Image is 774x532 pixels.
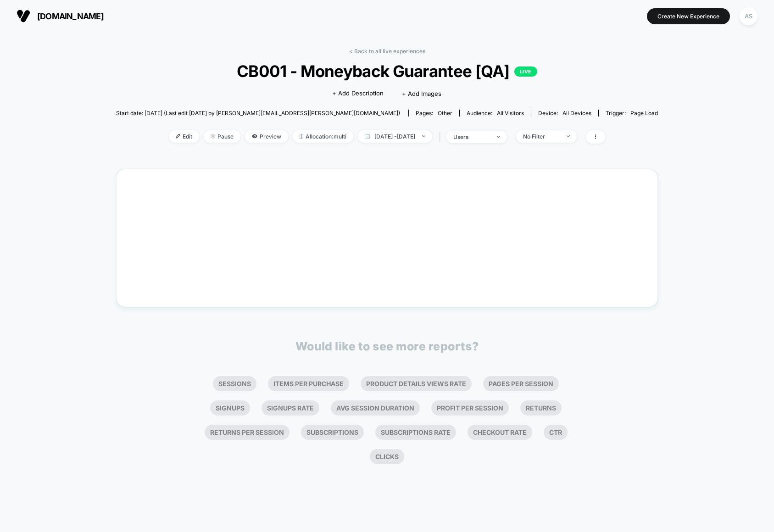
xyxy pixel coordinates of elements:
li: Items Per Purchase [268,376,349,391]
img: Visually logo [17,9,30,23]
img: end [422,135,425,137]
li: Returns [520,400,562,416]
li: Profit Per Session [431,400,509,416]
span: + Add Images [402,90,441,97]
li: Clicks [370,449,404,464]
li: Ctr [544,425,568,440]
div: Trigger: [606,110,658,116]
li: Subscriptions Rate [375,425,456,440]
img: end [211,134,215,139]
li: Pages Per Session [483,376,559,391]
span: Edit [169,130,199,143]
span: Device: [531,110,598,116]
span: CB001 - Moneyback Guarantee [QA] [143,61,630,81]
span: [DOMAIN_NAME] [37,11,104,21]
li: Avg Session Duration [331,400,420,416]
span: Allocation: multi [293,130,353,143]
li: Product Details Views Rate [361,376,472,391]
span: Preview [245,130,288,143]
li: Signups [210,400,250,416]
div: Pages: [416,110,452,116]
img: calendar [365,134,370,139]
span: all devices [562,110,591,116]
li: Returns Per Session [205,425,290,440]
li: Sessions [213,376,256,391]
div: users [453,133,490,140]
img: edit [176,134,180,139]
span: | [437,130,446,144]
a: < Back to all live experiences [349,48,425,55]
span: Page Load [630,110,658,116]
div: AS [740,7,757,25]
button: [DOMAIN_NAME] [14,9,106,23]
li: Subscriptions [301,425,364,440]
span: other [438,110,452,116]
p: LIVE [514,66,537,77]
img: rebalance [300,134,303,139]
span: Start date: [DATE] (Last edit [DATE] by [PERSON_NAME][EMAIL_ADDRESS][PERSON_NAME][DOMAIN_NAME]) [116,110,400,116]
p: Would like to see more reports? [295,339,479,353]
span: Pause [204,130,240,143]
span: All Visitors [497,110,524,116]
span: [DATE] - [DATE] [358,130,432,143]
img: end [567,135,570,137]
img: end [497,136,500,138]
button: Create New Experience [647,8,730,24]
div: Audience: [467,110,524,116]
button: AS [737,7,760,26]
div: No Filter [523,133,560,140]
li: Signups Rate [262,400,319,416]
li: Checkout Rate [468,425,532,440]
span: + Add Description [332,89,384,98]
